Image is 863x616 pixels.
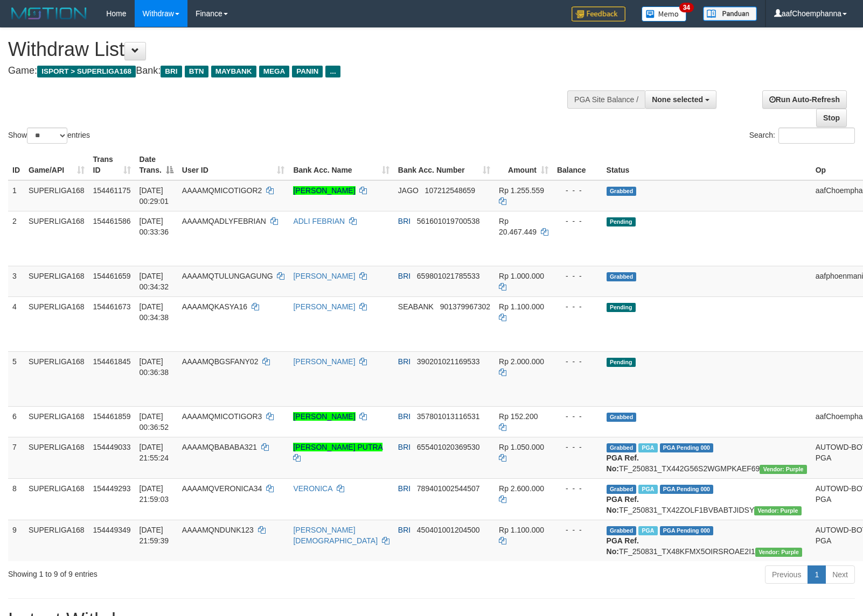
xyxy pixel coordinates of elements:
span: BRI [161,66,182,77]
a: [PERSON_NAME] [293,357,355,366]
span: [DATE] 00:36:52 [140,412,169,431]
a: ADLI FEBRIAN [293,217,345,225]
span: Pending [607,217,636,226]
span: [DATE] 00:34:38 [140,302,169,322]
span: 154461659 [93,272,131,280]
span: Copy 659801021785533 to clipboard [417,272,480,280]
span: Rp 1.100.000 [499,302,544,311]
span: BRI [398,217,410,225]
span: AAAAMQBABABA321 [182,443,257,451]
div: - - - [557,271,598,281]
a: [PERSON_NAME][DEMOGRAPHIC_DATA] [293,526,378,545]
th: Amount: activate to sort column ascending [495,150,553,180]
span: Rp 1.000.000 [499,272,544,280]
span: [DATE] 21:55:24 [140,443,169,462]
span: Marked by aafheankoy [638,485,657,494]
b: PGA Ref. No: [607,495,639,514]
span: AAAAMQNDUNK123 [182,526,254,534]
span: 154461859 [93,412,131,421]
b: PGA Ref. No: [607,536,639,556]
span: AAAAMQMICOTIGOR3 [182,412,262,421]
a: [PERSON_NAME] [293,186,355,195]
td: TF_250831_TX442G56S2WGMPKAEF69 [602,437,811,478]
div: PGA Site Balance / [567,90,645,109]
span: PGA Pending [660,443,714,452]
span: [DATE] 00:29:01 [140,186,169,206]
span: ISPORT > SUPERLIGA168 [37,66,136,77]
span: SEABANK [398,302,434,311]
div: - - - [557,356,598,367]
td: 5 [8,351,24,406]
span: 154449349 [93,526,131,534]
span: AAAAMQTULUNGAGUNG [182,272,273,280]
td: 8 [8,478,24,520]
th: Balance [553,150,602,180]
span: Grabbed [607,485,637,494]
span: Grabbed [607,526,637,535]
span: BRI [398,526,410,534]
th: Status [602,150,811,180]
th: Bank Acc. Name: activate to sort column ascending [289,150,393,180]
span: Vendor URL: https://trx4.1velocity.biz [754,506,801,515]
h1: Withdraw List [8,39,565,60]
span: BRI [398,357,410,366]
span: Grabbed [607,187,637,196]
span: PGA Pending [660,526,714,535]
td: 6 [8,406,24,437]
th: Date Trans.: activate to sort column descending [135,150,178,180]
span: AAAAMQMICOTIGOR2 [182,186,262,195]
img: Feedback.jpg [572,6,625,22]
span: Copy 789401002544507 to clipboard [417,484,480,493]
span: None selected [652,95,703,104]
th: ID [8,150,24,180]
td: 1 [8,180,24,211]
td: 7 [8,437,24,478]
span: JAGO [398,186,419,195]
span: BRI [398,272,410,280]
span: ... [325,66,340,77]
div: - - - [557,525,598,535]
a: Previous [765,565,808,584]
span: Grabbed [607,443,637,452]
span: Rp 2.600.000 [499,484,544,493]
th: Game/API: activate to sort column ascending [24,150,89,180]
span: AAAAMQVERONICA34 [182,484,262,493]
span: [DATE] 00:36:38 [140,357,169,377]
span: [DATE] 21:59:39 [140,526,169,545]
span: Marked by aafheankoy [638,526,657,535]
a: [PERSON_NAME] [293,302,355,311]
span: [DATE] 21:59:03 [140,484,169,504]
td: 4 [8,296,24,351]
th: User ID: activate to sort column ascending [178,150,289,180]
span: 154449293 [93,484,131,493]
select: Showentries [27,128,67,144]
span: Grabbed [607,272,637,281]
div: - - - [557,411,598,422]
img: Button%20Memo.svg [642,6,687,22]
div: - - - [557,301,598,312]
span: Marked by aafheankoy [638,443,657,452]
div: - - - [557,216,598,226]
span: Rp 2.000.000 [499,357,544,366]
div: - - - [557,442,598,452]
td: TF_250831_TX48KFMX5OIRSROAE2I1 [602,520,811,561]
div: - - - [557,483,598,494]
h4: Game: Bank: [8,66,565,76]
label: Show entries [8,128,90,144]
span: MAYBANK [211,66,256,77]
td: SUPERLIGA168 [24,520,89,561]
span: Copy 450401001204500 to clipboard [417,526,480,534]
span: Rp 20.467.449 [499,217,537,236]
span: Pending [607,303,636,312]
td: SUPERLIGA168 [24,478,89,520]
input: Search: [778,128,855,144]
span: Rp 1.050.000 [499,443,544,451]
a: Stop [816,109,847,127]
td: SUPERLIGA168 [24,437,89,478]
td: TF_250831_TX42ZOLF1BVBABTJIDSY [602,478,811,520]
span: BRI [398,412,410,421]
td: 3 [8,266,24,296]
th: Bank Acc. Number: activate to sort column ascending [394,150,495,180]
td: SUPERLIGA168 [24,180,89,211]
span: Vendor URL: https://trx4.1velocity.biz [755,548,802,557]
